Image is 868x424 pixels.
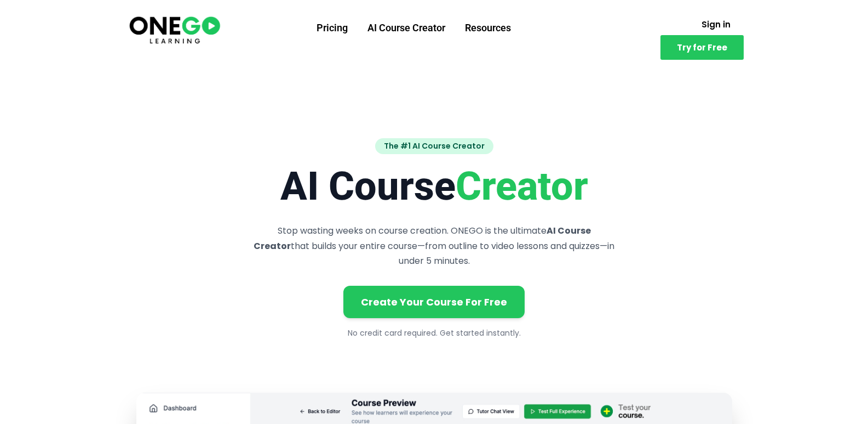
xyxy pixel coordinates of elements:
[307,14,358,42] a: Pricing
[250,223,618,268] p: Stop wasting weeks on course creation. ONEGO is the ultimate that builds your entire course—from ...
[702,20,731,29] span: Sign in
[688,14,744,35] a: Sign in
[136,163,732,210] h1: AI Course
[455,14,521,42] a: Resources
[358,14,455,42] a: AI Course Creator
[136,327,732,340] p: No credit card required. Get started instantly.
[677,43,727,52] span: Try for Free
[343,286,525,318] a: Create Your Course For Free
[660,35,744,60] a: Try for Free
[456,163,588,210] span: Creator
[254,224,591,252] strong: AI Course Creator
[375,138,493,154] span: The #1 AI Course Creator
